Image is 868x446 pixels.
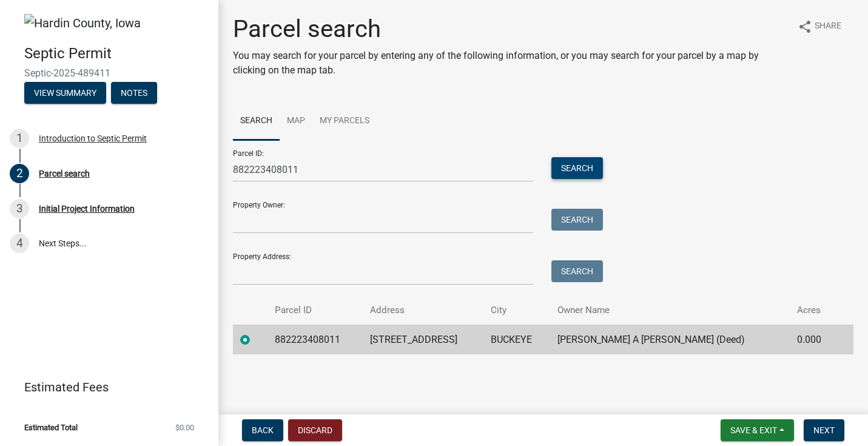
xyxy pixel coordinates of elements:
[233,15,788,44] h1: Parcel search
[721,419,794,441] button: Save & Exit
[111,82,157,104] button: Notes
[280,102,312,141] a: Map
[288,419,342,441] button: Discard
[175,424,194,431] span: $0.00
[39,134,147,143] div: Introduction to Septic Permit
[24,82,106,104] button: View Summary
[267,325,363,354] td: 882223408011
[551,209,603,231] button: Search
[24,89,106,98] wm-modal-confirm: Summary
[10,129,29,148] div: 1
[551,157,603,179] button: Search
[233,49,788,78] p: You may search for your parcel by entering any of the following information, or you may search fo...
[233,102,280,141] a: Search
[804,419,844,441] button: Next
[24,67,194,79] span: Septic-2025-489411
[363,325,484,354] td: [STREET_ADDRESS]
[788,15,851,38] button: shareShare
[815,19,841,34] span: Share
[790,296,836,325] th: Acres
[483,296,550,325] th: City
[10,375,199,399] a: Estimated Fees
[790,325,836,354] td: 0.000
[24,45,209,63] h4: Septic Permit
[363,296,484,325] th: Address
[730,425,777,435] span: Save & Exit
[111,89,157,98] wm-modal-confirm: Notes
[312,102,377,141] a: My Parcels
[24,14,141,32] img: Hardin County, Iowa
[267,296,363,325] th: Parcel ID
[813,425,835,435] span: Next
[483,325,550,354] td: BUCKEYE
[39,204,135,213] div: Initial Project Information
[24,424,78,431] span: Estimated Total
[798,19,812,34] i: share
[550,296,790,325] th: Owner Name
[242,419,283,441] button: Back
[10,234,29,253] div: 4
[252,425,274,435] span: Back
[551,260,603,282] button: Search
[550,325,790,354] td: [PERSON_NAME] A [PERSON_NAME] (Deed)
[10,199,29,218] div: 3
[10,164,29,183] div: 2
[39,169,90,178] div: Parcel search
